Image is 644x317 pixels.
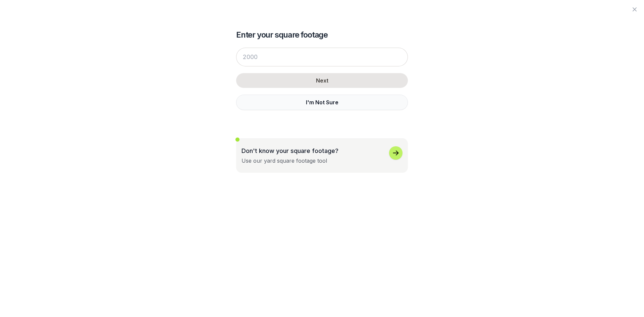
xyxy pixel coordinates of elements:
[236,30,408,40] h2: Enter your square footage
[236,95,408,110] button: I'm Not Sure
[241,146,338,155] p: Don't know your square footage?
[236,48,408,66] input: 2000
[236,138,408,173] button: Don't know your square footage?Use our yard square footage tool
[241,157,327,165] div: Use our yard square footage tool
[236,73,408,88] button: Next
